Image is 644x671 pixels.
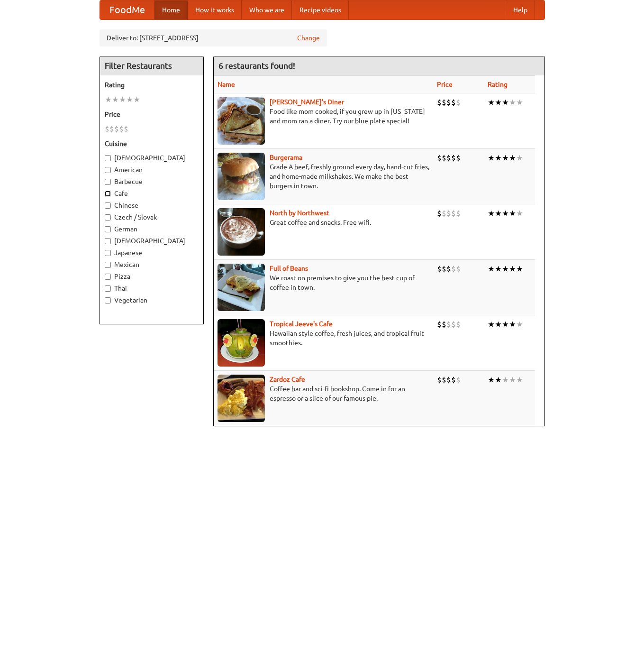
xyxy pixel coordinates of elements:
[437,319,442,330] li: $
[105,155,111,161] input: [DEMOGRAPHIC_DATA]
[105,201,199,210] label: Chinese
[218,162,429,191] p: Grade A beef, freshly ground every day, hand-cut fries, and home-made milkshakes. We make the bes...
[218,384,429,403] p: Coffee bar and sci-fi bookshop. Come in for an espresso or a slice of our famous pie.
[218,81,235,88] a: Name
[270,265,308,272] a: Full of Beans
[488,153,495,163] li: ★
[105,94,112,105] li: ★
[100,29,327,46] div: Deliver to: [STREET_ADDRESS]
[114,124,119,134] li: $
[446,319,451,330] li: $
[495,208,502,219] li: ★
[270,154,302,161] a: Burgerama
[451,264,456,274] li: $
[437,81,453,88] a: Price
[218,319,265,367] img: jeeves.jpg
[502,264,509,274] li: ★
[105,80,199,90] h5: Rating
[105,297,111,303] input: Vegetarian
[105,191,111,197] input: Cafe
[218,329,429,348] p: Hawaiian style coffee, fresh juices, and tropical fruit smoothies.
[109,124,114,134] li: $
[270,376,305,383] b: Zardoz Cafe
[105,250,111,256] input: Japanese
[133,94,140,105] li: ★
[437,153,442,163] li: $
[509,153,516,163] li: ★
[100,0,154,19] a: FoodMe
[105,189,199,198] label: Cafe
[218,107,429,126] p: Food like mom cooked, if you grew up in [US_STATE] and mom ran a diner. Try our blue plate special!
[495,97,502,108] li: ★
[442,208,446,219] li: $
[105,272,199,281] label: Pizza
[105,124,109,134] li: $
[502,208,509,219] li: ★
[218,218,429,227] p: Great coffee and snacks. Free wifi.
[105,260,199,269] label: Mexican
[105,238,111,244] input: [DEMOGRAPHIC_DATA]
[456,208,461,219] li: $
[218,264,265,311] img: beans.jpg
[105,248,199,257] label: Japanese
[437,97,442,108] li: $
[218,375,265,422] img: zardoz.jpg
[446,97,451,108] li: $
[218,273,429,292] p: We roast on premises to give you the best cup of coffee in town.
[509,208,516,219] li: ★
[502,153,509,163] li: ★
[105,179,111,185] input: Barbecue
[100,56,203,75] h4: Filter Restaurants
[437,208,442,219] li: $
[451,153,456,163] li: $
[154,0,188,19] a: Home
[124,124,128,134] li: $
[442,264,446,274] li: $
[105,236,199,246] label: [DEMOGRAPHIC_DATA]
[516,319,523,330] li: ★
[105,110,199,119] h5: Price
[126,94,133,105] li: ★
[442,375,446,385] li: $
[502,97,509,108] li: ★
[446,153,451,163] li: $
[105,284,199,293] label: Thai
[270,320,333,328] a: Tropical Jeeve's Cafe
[105,295,199,305] label: Vegetarian
[297,33,320,43] a: Change
[292,0,349,19] a: Recipe videos
[105,285,111,292] input: Thai
[242,0,292,19] a: Who we are
[437,375,442,385] li: $
[270,209,329,217] b: North by Northwest
[502,319,509,330] li: ★
[218,208,265,256] img: north.jpg
[456,375,461,385] li: $
[270,98,344,106] a: [PERSON_NAME]'s Diner
[105,153,199,163] label: [DEMOGRAPHIC_DATA]
[516,375,523,385] li: ★
[506,0,535,19] a: Help
[488,264,495,274] li: ★
[456,264,461,274] li: $
[105,224,199,234] label: German
[516,153,523,163] li: ★
[456,97,461,108] li: $
[105,262,111,268] input: Mexican
[105,202,111,209] input: Chinese
[516,97,523,108] li: ★
[456,153,461,163] li: $
[105,139,199,148] h5: Cuisine
[105,167,111,173] input: American
[218,97,265,145] img: sallys.jpg
[456,319,461,330] li: $
[488,375,495,385] li: ★
[105,212,199,222] label: Czech / Slovak
[509,264,516,274] li: ★
[105,165,199,175] label: American
[446,264,451,274] li: $
[509,319,516,330] li: ★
